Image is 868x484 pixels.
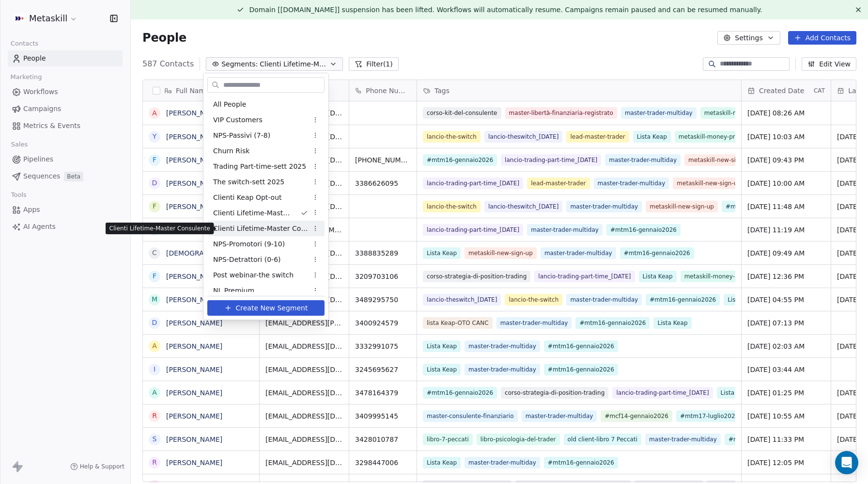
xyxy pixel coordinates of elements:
[213,130,270,141] span: NPS-Passivi (7-8)
[213,239,285,249] span: NPS-Promotori (9-10)
[213,99,246,110] span: All People
[213,115,263,125] span: VIP Customers
[236,303,308,313] span: Create New Segment
[213,255,281,265] span: NPS-Detrattori (0-6)
[207,97,325,329] div: Suggestions
[207,300,325,316] button: Create New Segment
[213,208,293,218] span: Clienti Lifetime-Master Trader
[213,177,284,187] span: The switch-sett 2025
[213,146,249,156] span: Churn Risk
[213,161,306,172] span: Trading Part-time-sett 2025
[213,270,294,280] span: Post webinar-the switch
[213,224,308,234] span: Clienti Lifetime-Master Consulente
[109,225,210,232] p: Clienti Lifetime-Master Consulente
[213,286,254,296] span: NL Premium
[213,193,282,203] span: Clienti Keap Opt-out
